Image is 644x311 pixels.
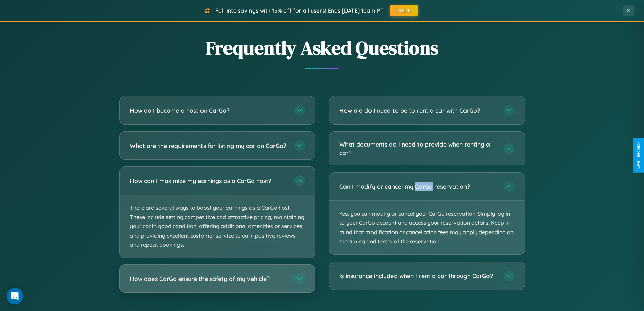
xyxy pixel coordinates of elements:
[7,288,23,304] div: Open Intercom Messenger
[339,182,497,191] h3: Can I modify or cancel my CarGo reservation?
[390,5,418,16] button: FALL15
[130,141,287,150] h3: What are the requirements for listing my car on CarGo?
[215,7,385,14] span: Fall into savings with 15% off for all users! Ends [DATE] 10am PT.
[130,106,287,115] h3: How do I become a host on CarGo?
[339,106,497,115] h3: How old do I need to be to rent a car with CarGo?
[339,272,497,280] h3: Is insurance included when I rent a car through CarGo?
[120,195,315,258] p: There are several ways to boost your earnings as a CarGo host. These include setting competitive ...
[119,35,525,61] h2: Frequently Asked Questions
[130,177,287,185] h3: How can I maximize my earnings as a CarGo host?
[329,201,525,254] p: Yes, you can modify or cancel your CarGo reservation. Simply log in to your CarGo account and acc...
[636,142,641,169] div: Give Feedback
[339,140,497,157] h3: What documents do I need to provide when renting a car?
[130,274,287,283] h3: How does CarGo ensure the safety of my vehicle?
